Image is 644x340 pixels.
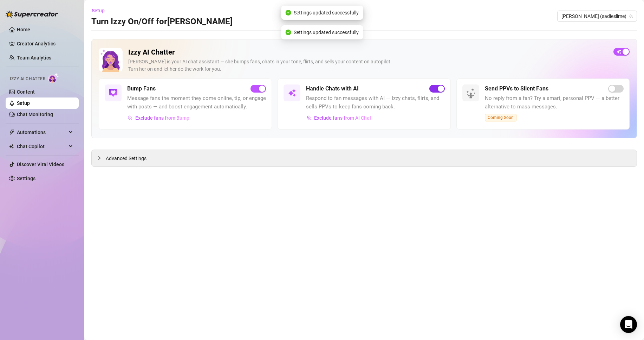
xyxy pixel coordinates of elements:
span: check-circle [285,30,291,35]
span: Chat Copilot [17,141,67,152]
a: Discover Viral Videos [17,162,64,167]
a: Settings [17,176,35,181]
span: Coming Soon [485,114,516,121]
span: Automations [17,127,67,138]
button: Exclude fans from Bump [127,112,190,124]
a: Content [17,89,35,95]
span: Advanced Settings [106,155,147,162]
a: Setup [17,100,30,106]
img: silent-fans-ppv-o-N6Mmdf.svg [466,88,477,100]
h5: Handle Chats with AI [306,84,359,93]
span: Setup [92,8,105,13]
div: Open Intercom Messenger [620,316,637,333]
img: Izzy AI Chatter [99,48,123,72]
button: Setup [91,5,110,16]
h2: Izzy AI Chatter [128,48,608,57]
div: collapsed [97,154,106,162]
span: No reply from a fan? Try a smart, personal PPV — a better alternative to mass messages. [485,94,624,111]
a: Creator Analytics [17,38,73,49]
span: collapsed [97,156,102,160]
a: Team Analytics [17,55,51,61]
img: logo-BBDzfeDw.svg [6,11,58,18]
h5: Bump Fans [127,84,156,93]
span: Settings updated successfully [294,9,359,17]
div: [PERSON_NAME] is your AI chat assistant — she bumps fans, chats in your tone, flirts, and sells y... [128,58,608,73]
a: Chat Monitoring [17,112,53,117]
img: svg%3e [109,89,117,97]
img: svg%3e [288,89,296,97]
span: thunderbolt [9,130,15,135]
h5: Send PPVs to Silent Fans [485,84,548,93]
img: Chat Copilot [9,144,14,149]
h3: Turn Izzy On/Off for [PERSON_NAME] [91,16,233,27]
span: Sadie (sadieslime) [561,11,633,21]
span: Respond to fan messages with AI — Izzy chats, flirts, and sells PPVs to keep fans coming back. [306,94,445,111]
img: svg%3e [306,115,311,120]
span: Exclude fans from AI Chat [314,115,371,121]
span: Message fans the moment they come online, tip, or engage with posts — and boost engagement automa... [127,94,266,111]
span: team [629,14,633,18]
span: Settings updated successfully [294,29,359,36]
img: svg%3e [128,115,132,120]
button: Exclude fans from AI Chat [306,112,372,124]
span: Izzy AI Chatter [10,76,45,82]
a: Home [17,27,30,32]
span: Exclude fans from Bump [135,115,189,121]
img: AI Chatter [48,73,59,83]
span: check-circle [285,10,291,15]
